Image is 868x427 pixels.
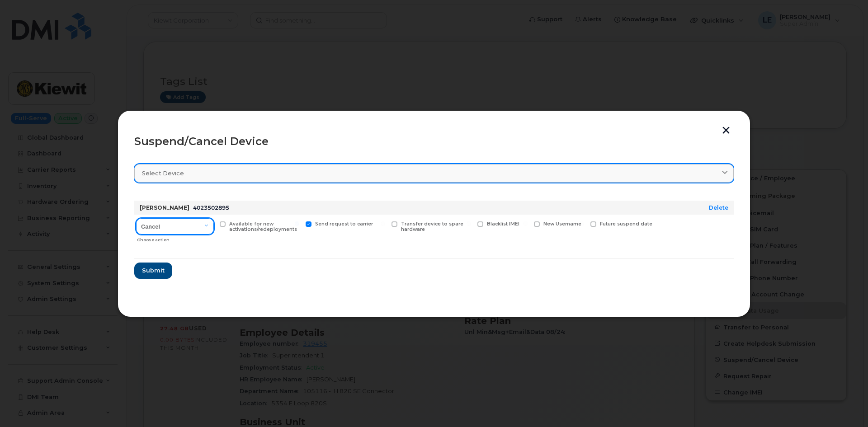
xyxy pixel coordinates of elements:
a: Delete [709,204,728,211]
div: Suspend/Cancel Device [134,136,734,147]
input: Send request to carrier [295,221,299,226]
iframe: Messenger Launcher [829,388,861,420]
input: Available for new activations/redeployments [209,221,213,226]
strong: [PERSON_NAME] [140,204,189,211]
span: 4023502895 [193,204,229,211]
input: Blacklist IMEI [467,221,471,226]
span: Transfer device to spare hardware [401,221,463,233]
button: Submit [134,263,172,279]
span: New Username [543,221,581,227]
div: Choose action [137,233,214,244]
input: Transfer device to spare hardware [381,221,385,226]
span: Blacklist IMEI [487,221,519,227]
span: Select device [142,169,184,178]
span: Submit [142,266,165,275]
input: New Username [523,221,528,226]
input: Future suspend date [580,221,584,226]
span: Available for new activations/redeployments [229,221,297,233]
span: Future suspend date [600,221,652,227]
span: Send request to carrier [315,221,373,227]
a: Select device [134,164,734,183]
